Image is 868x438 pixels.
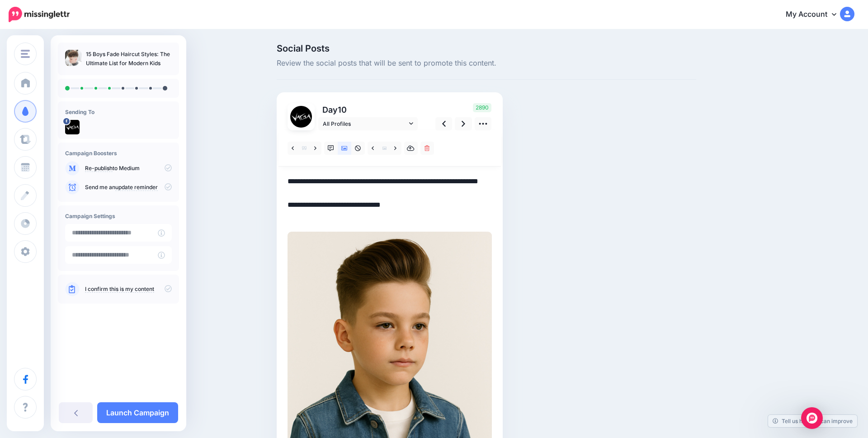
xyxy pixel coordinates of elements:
span: 10 [338,105,347,114]
span: Social Posts [277,44,696,53]
p: Day [318,103,419,116]
img: 301002870_482976193836566_7687576949956107089_n-bsa150302.jpg [65,120,80,134]
img: menu.png [21,50,30,58]
a: Tell us how we can improve [768,415,857,427]
h4: Campaign Settings [65,213,172,219]
span: 2890 [473,103,491,112]
div: Open Intercom Messenger [801,407,823,429]
a: All Profiles [318,117,418,130]
a: update reminder [115,184,158,191]
span: All Profiles [323,119,407,129]
a: I confirm this is my content [85,286,154,293]
p: Send me an [85,183,172,191]
img: 457d26a2658a107cc082b5d0c7adcc18_thumb.jpg [65,50,81,66]
a: Re-publish [85,165,113,172]
h4: Sending To [65,109,172,115]
a: My Account [777,4,854,26]
h4: Campaign Boosters [65,150,172,157]
p: to Medium [85,164,172,172]
img: Missinglettr [9,7,70,22]
span: Review the social posts that will be sent to promote this content. [277,57,696,69]
p: 15 Boys Fade Haircut Styles: The Ultimate List for Modern Kids [86,50,172,68]
img: 301002870_482976193836566_7687576949956107089_n-bsa150302.jpg [290,106,312,128]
